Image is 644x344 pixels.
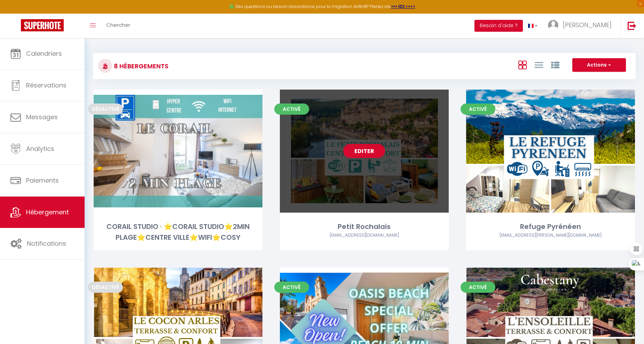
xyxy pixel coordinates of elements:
button: Actions [572,58,626,72]
h3: 8 Hébergements [112,58,168,74]
a: ... [PERSON_NAME] [543,14,620,38]
span: [PERSON_NAME] [563,21,612,29]
button: Besoin d'aide ? [474,20,523,32]
a: >>> ICI <<<< [391,3,415,9]
span: Notifications [27,239,66,248]
a: Editer [343,144,385,158]
span: Activé [274,104,309,115]
span: Messages [26,113,58,121]
span: Activé [274,282,309,293]
div: Airbnb [280,232,449,239]
a: Vue par Groupe [551,59,559,70]
div: Petit Rochalais [280,221,449,232]
a: Vue en Box [518,59,527,70]
div: Refuge Pyrénéen [466,221,635,232]
div: Airbnb [466,232,635,239]
span: Hébergement [26,208,69,216]
span: Analytics [26,144,54,153]
span: Paiements [26,176,59,185]
img: ... [548,20,558,30]
span: Activé [461,104,495,115]
span: Désactivé [88,104,123,115]
span: Désactivé [88,282,123,293]
div: CORAIL STUDIO · ⭐CORAIL STUDIO⭐2MIN PLAGE⭐CENTRE VILLE⭐WIFI⭐COSY [94,221,262,243]
span: Chercher [106,21,130,29]
a: Chercher [101,14,135,38]
span: Réservations [26,81,66,90]
a: Vue en Liste [535,59,543,70]
span: Calendriers [26,49,62,58]
img: logout [628,21,636,30]
img: Super Booking [21,19,64,31]
span: Activé [461,282,495,293]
